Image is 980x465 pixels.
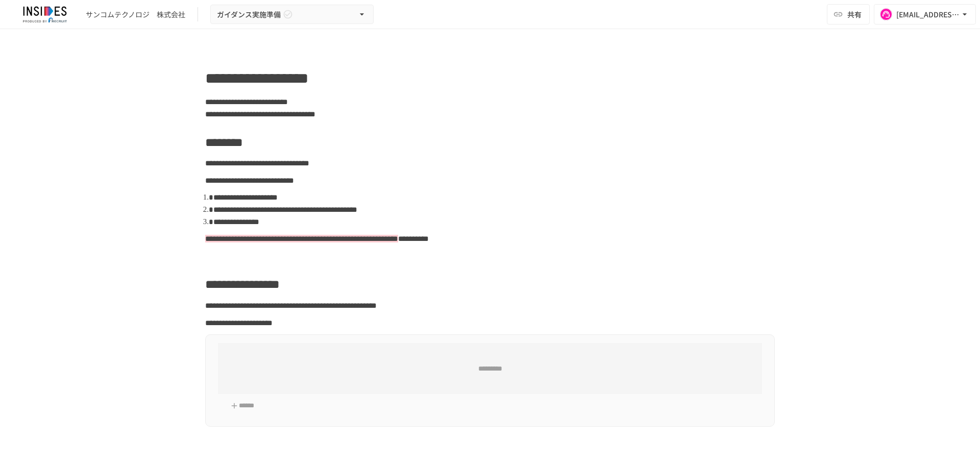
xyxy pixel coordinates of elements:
[847,9,862,20] span: 共有
[874,4,976,25] button: [EMAIL_ADDRESS][DOMAIN_NAME]
[217,8,281,21] span: ガイダンス実施準備
[12,6,78,22] img: JmGSPSkPjKwBq77AtHmwC7bJguQHJlCRQfAXtnx4WuV
[896,8,960,21] div: [EMAIL_ADDRESS][DOMAIN_NAME]
[827,4,870,25] button: 共有
[86,9,185,20] div: サンコムテクノロジ 株式会社
[210,5,374,25] button: ガイダンス実施準備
